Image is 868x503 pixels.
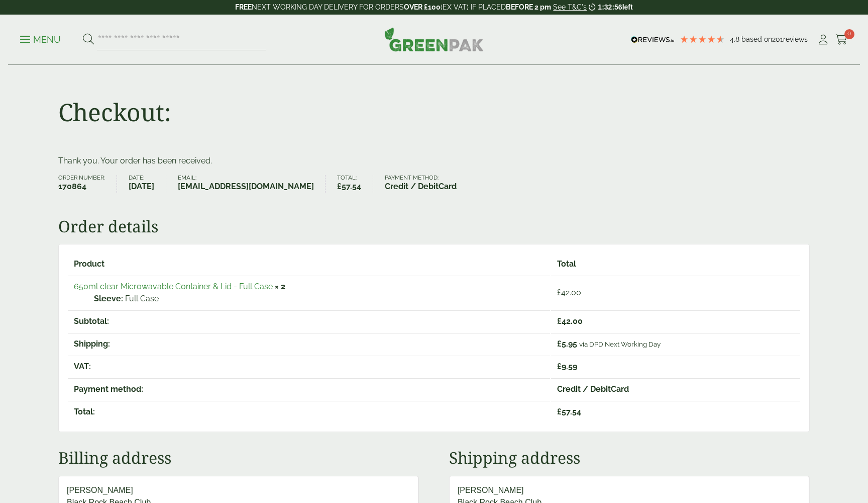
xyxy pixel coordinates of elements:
[551,254,800,275] th: Total
[553,3,587,11] a: See T&C's
[94,293,123,305] strong: Sleeve:
[68,356,550,377] th: VAT:
[783,35,808,43] span: reviews
[58,217,810,236] h2: Order details
[235,3,252,11] strong: FREE
[506,3,551,11] strong: BEFORE 2 pm
[557,362,577,371] span: 9.59
[337,182,342,191] span: £
[557,339,577,349] span: 5.95
[557,288,561,297] span: £
[58,175,117,193] li: Order number:
[579,340,661,348] small: via DPD Next Working Day
[835,35,848,45] i: Cart
[68,254,550,275] th: Product
[178,175,326,193] li: Email:
[631,36,675,43] img: REVIEWS.io
[20,34,61,44] a: Menu
[817,35,829,45] i: My Account
[68,310,550,332] th: Subtotal:
[74,282,273,291] a: 650ml clear Microwavable Container & Lid - Full Case
[68,333,550,355] th: Shipping:
[680,35,725,44] div: 4.79 Stars
[551,378,800,400] td: Credit / DebitCard
[404,3,441,11] strong: OVER £100
[385,175,468,193] li: Payment method:
[557,316,562,326] span: £
[129,181,154,193] strong: [DATE]
[129,175,166,193] li: Date:
[772,35,783,43] span: 201
[557,407,562,416] span: £
[94,293,544,305] p: Full Case
[384,27,484,51] img: GreenPak Supplies
[337,182,361,191] bdi: 57.54
[844,29,854,39] span: 0
[449,448,810,467] h2: Shipping address
[557,362,562,371] span: £
[58,448,419,467] h2: Billing address
[622,3,633,11] span: left
[337,175,373,193] li: Total:
[835,32,848,47] a: 0
[58,181,105,193] strong: 170864
[68,401,550,423] th: Total:
[68,378,550,400] th: Payment method:
[58,155,810,167] p: Thank you. Your order has been received.
[178,181,314,193] strong: [EMAIL_ADDRESS][DOMAIN_NAME]
[58,98,171,127] h1: Checkout:
[557,339,562,349] span: £
[385,181,457,193] strong: Credit / DebitCard
[20,34,61,46] p: Menu
[741,35,772,43] span: Based on
[557,288,581,297] bdi: 42.00
[598,3,622,11] span: 1:32:56
[730,35,741,43] span: 4.8
[557,316,583,326] span: 42.00
[275,282,285,291] strong: × 2
[557,407,581,416] span: 57.54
